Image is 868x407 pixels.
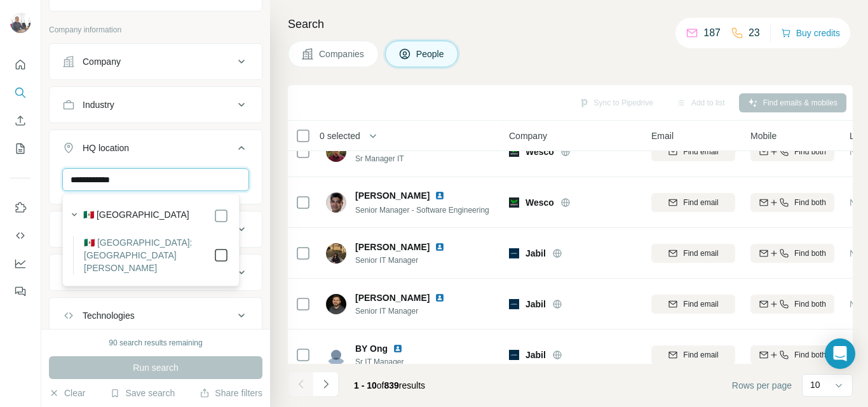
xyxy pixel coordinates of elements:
[509,350,519,360] img: Logo of Jabil
[526,298,546,310] span: Jabil
[83,142,129,154] div: HQ location
[10,280,31,303] button: Feedback
[50,46,262,77] button: Company
[50,300,262,331] button: Technologies
[326,243,346,264] img: Avatar
[794,146,826,157] span: Find both
[355,255,460,266] span: Senior IT Manager
[435,242,445,252] img: LinkedIn logo
[10,53,31,76] button: Quick start
[750,244,834,263] button: Find both
[683,146,718,157] span: Find email
[683,248,718,259] span: Find email
[320,130,360,142] span: 0 selected
[794,248,826,259] span: Find both
[288,15,853,33] h4: Search
[683,197,718,208] span: Find email
[393,344,403,354] img: LinkedIn logo
[10,137,31,160] button: My lists
[750,142,834,161] button: Find both
[651,244,735,263] button: Find email
[781,24,840,42] button: Buy credits
[83,55,121,68] div: Company
[526,247,546,260] span: Jabil
[326,142,346,162] img: Avatar
[319,48,365,60] span: Companies
[732,379,792,392] span: Rows per page
[50,133,262,168] button: HQ location
[355,206,489,215] span: Senior Manager - Software Engineering
[794,349,826,361] span: Find both
[355,241,430,253] span: [PERSON_NAME]
[313,371,339,397] button: Navigate to next page
[794,298,826,310] span: Find both
[825,338,855,369] div: Open Intercom Messenger
[355,291,430,304] span: [PERSON_NAME]
[355,342,388,355] span: BY Ong
[326,345,346,365] img: Avatar
[810,378,820,391] p: 10
[509,147,519,157] img: Logo of Wesco
[10,252,31,275] button: Dashboard
[749,25,760,41] p: 23
[526,196,554,209] span: Wesco
[509,299,519,309] img: Logo of Jabil
[435,293,445,303] img: LinkedIn logo
[683,298,718,310] span: Find email
[354,380,425,390] span: results
[435,190,445,201] img: LinkedIn logo
[10,109,31,132] button: Enrich CSV
[509,197,519,208] img: Logo of Wesco
[526,145,554,158] span: Wesco
[750,130,776,142] span: Mobile
[326,294,346,314] img: Avatar
[651,193,735,212] button: Find email
[384,380,399,390] span: 839
[83,309,135,322] div: Technologies
[651,345,735,364] button: Find email
[326,192,346,213] img: Avatar
[84,236,214,274] label: 🇲🇽 [GEOGRAPHIC_DATA]: [GEOGRAPHIC_DATA][PERSON_NAME]
[354,380,377,390] span: 1 - 10
[50,214,262,244] button: Annual revenue ($)
[83,208,189,224] label: 🇲🇽 [GEOGRAPHIC_DATA]
[750,295,834,314] button: Find both
[651,130,674,142] span: Email
[10,224,31,247] button: Use Surfe API
[355,189,430,202] span: [PERSON_NAME]
[526,349,546,361] span: Jabil
[651,295,735,314] button: Find email
[416,48,445,60] span: People
[10,196,31,219] button: Use Surfe on LinkedIn
[509,130,547,142] span: Company
[750,193,834,212] button: Find both
[200,387,262,399] button: Share filters
[651,142,735,161] button: Find email
[10,81,31,104] button: Search
[794,197,826,208] span: Find both
[703,25,721,41] p: 187
[355,305,460,317] span: Senior IT Manager
[355,356,418,368] span: Sr IT Manager
[683,349,718,361] span: Find email
[49,387,85,399] button: Clear
[750,345,834,364] button: Find both
[110,387,175,399] button: Save search
[10,13,31,33] img: Avatar
[50,257,262,288] button: Employees (size)
[850,130,868,142] span: Lists
[50,90,262,120] button: Industry
[49,24,262,36] p: Company information
[377,380,384,390] span: of
[109,337,202,349] div: 90 search results remaining
[355,153,460,164] span: Sr Manager IT
[83,98,114,111] div: Industry
[509,248,519,258] img: Logo of Jabil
